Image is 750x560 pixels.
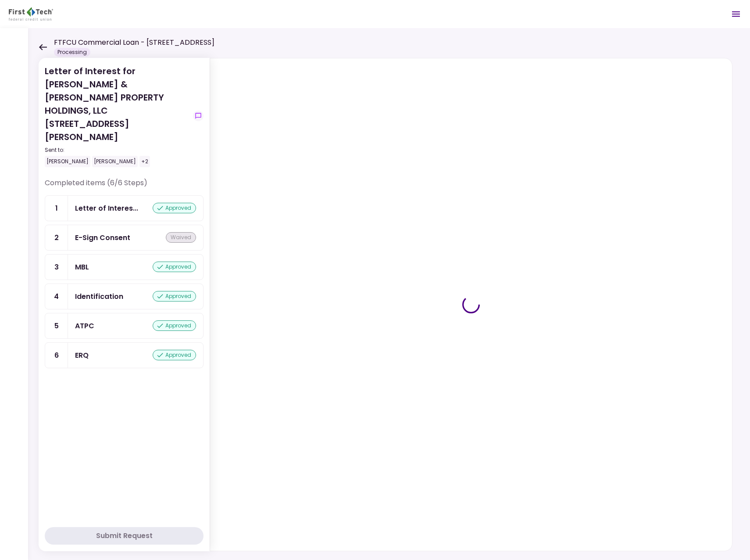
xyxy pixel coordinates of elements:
div: MBL [75,262,89,273]
a: 2E-Sign Consentwaived [45,225,204,251]
button: show-messages [193,111,204,121]
div: ERQ [75,350,89,361]
div: Letter of Interest [75,203,138,214]
div: 1 [45,196,68,221]
div: 5 [45,313,68,338]
h1: FTFCU Commercial Loan - [STREET_ADDRESS] [54,37,214,48]
div: approved [153,350,196,360]
div: Processing [54,48,90,57]
div: +2 [139,156,150,167]
div: approved [153,262,196,272]
div: approved [153,291,196,302]
a: 3MBLapproved [45,254,204,280]
div: ATPC [75,320,94,331]
img: Partner icon [9,7,53,21]
button: Submit Request [45,527,204,545]
div: approved [153,320,196,331]
div: 3 [45,255,68,280]
a: 5ATPCapproved [45,313,204,339]
div: Letter of Interest for [PERSON_NAME] & [PERSON_NAME] PROPERTY HOLDINGS, LLC [STREET_ADDRESS][PERS... [45,65,189,167]
div: waived [166,232,196,243]
div: Identification [75,291,123,302]
div: [PERSON_NAME] [45,156,90,167]
div: 6 [45,343,68,368]
div: [PERSON_NAME] [92,156,138,167]
div: approved [153,203,196,213]
a: 6ERQapproved [45,342,204,368]
div: Sent to: [45,146,189,154]
div: E-Sign Consent [75,232,130,243]
a: 4Identificationapproved [45,284,204,309]
div: 2 [45,225,68,250]
div: 4 [45,284,68,309]
button: Open menu [725,4,746,25]
div: Submit Request [96,531,153,541]
div: Completed items (6/6 Steps) [45,178,204,195]
a: 1Letter of Interestapproved [45,195,204,221]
